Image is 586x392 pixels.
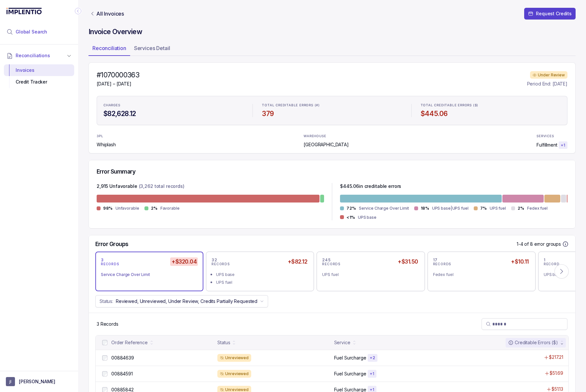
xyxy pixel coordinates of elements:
h4: Invoice Overview [89,27,576,36]
p: [GEOGRAPHIC_DATA] [304,141,349,148]
p: Favorable [160,205,180,212]
p: Request Credits [536,10,572,17]
p: 2,915 Unfavorable [97,183,137,191]
p: Unfavorable [116,205,139,212]
p: <1% [347,215,355,220]
h4: $445.06 [421,109,561,118]
p: RECORDS [211,262,230,266]
input: checkbox-checkbox [102,340,107,345]
p: TOTAL CREDITABLE ERRORS ($) [421,103,479,107]
p: WAREHOUSE [304,134,326,138]
h5: +$31.50 [396,257,419,266]
p: RECORDS [101,262,119,266]
p: Fuel Surcharge [334,355,366,361]
div: UPS base [216,271,308,278]
p: Fulfillment [537,142,557,148]
p: Period End: [DATE] [527,81,567,87]
div: Collapse Icon [74,7,82,15]
p: 17 [433,257,438,263]
input: checkbox-checkbox [102,371,107,376]
p: [PERSON_NAME] [19,378,55,385]
p: SERVICES [537,134,554,138]
h4: #1070000363 [97,71,139,80]
p: 98% [103,206,113,211]
li: Statistic TOTAL CREDITABLE ERRORS ($) [417,99,565,122]
ul: Statistic Highlights [97,96,567,125]
span: Global Search [16,29,47,35]
div: Reconciliations [4,63,74,89]
p: 72% [347,206,356,211]
p: Service Charge Over Limit [359,205,409,212]
div: Invoices [9,64,69,76]
p: [DATE] – [DATE] [97,81,139,87]
p: 00884639 [111,355,134,361]
li: Statistic CHARGES [100,99,247,122]
h5: +$10.11 [510,257,530,266]
p: UPS base [358,214,376,221]
li: Tab Reconciliation [89,43,130,56]
p: Services Detail [134,44,170,52]
h5: +$320.04 [170,257,198,266]
h4: $82,628.12 [103,109,243,118]
p: + 1 [561,143,566,148]
span: User initials [6,377,15,386]
div: Creditable Errors ($) [508,339,558,346]
a: Link All Invoices [89,10,125,17]
button: User initials[PERSON_NAME] [6,377,72,386]
p: 32 [211,257,217,263]
p: RECORDS [322,262,340,266]
p: $ 445.06 in creditable errors [340,183,401,191]
p: (3,262 total records) [139,183,184,191]
p: 1 [544,257,546,263]
p: 2% [151,206,158,211]
p: CHARGES [103,103,120,107]
input: checkbox-checkbox [102,355,107,360]
h5: Error Groups [95,241,129,248]
p: Whiplash [97,141,116,148]
div: Unreviewed [217,370,251,378]
p: + 1 [370,371,375,376]
p: 3 Records [97,321,118,327]
p: 1-4 of 8 [517,241,534,247]
div: Order Reference [111,339,148,346]
ul: Tab Group [89,43,576,56]
p: 7% [480,206,487,211]
button: Reconciliations [4,48,74,63]
p: 18% [421,206,429,211]
p: 3PL [97,134,114,138]
li: Tab Services Detail [130,43,174,56]
button: Request Credits [524,8,576,20]
div: Credit Tracker [9,76,69,88]
p: UPS base|UPS fuel [432,205,469,212]
div: Service Charge Over Limit [101,271,193,278]
button: Status:Reviewed, Unreviewed, Under Review, Credits Partially Requested [95,295,268,307]
p: Fuel Surcharge [334,371,366,377]
span: Reconciliations [16,52,50,59]
p: TOTAL CREDITABLE ERRORS (#) [262,103,320,107]
p: 3 [101,257,104,263]
p: + 2 [370,355,375,360]
p: 00884591 [111,371,133,377]
p: 2% [518,206,525,211]
div: Remaining page entries [97,321,118,327]
p: $51.69 [550,370,563,376]
p: RECORDS [433,262,451,266]
div: Fedex fuel [433,271,525,278]
p: RECORD [544,262,560,266]
p: Reviewed, Unreviewed, Under Review, Credits Partially Requested [116,298,257,305]
p: 245 [322,257,331,263]
h5: Error Summary [97,168,135,175]
p: Fedex fuel [527,205,548,212]
p: Status: [100,298,113,305]
div: UPS fuel [216,279,308,286]
p: error groups [534,241,561,247]
li: Statistic TOTAL CREDITABLE ERRORS (#) [258,99,406,122]
h4: 379 [262,109,402,118]
div: Service [334,339,350,346]
p: All Invoices [96,10,124,17]
div: UPS fuel [322,271,414,278]
h5: +$82.12 [286,257,308,266]
div: Under Review [530,71,567,79]
div: Status [217,339,230,346]
p: $217.21 [549,354,563,360]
